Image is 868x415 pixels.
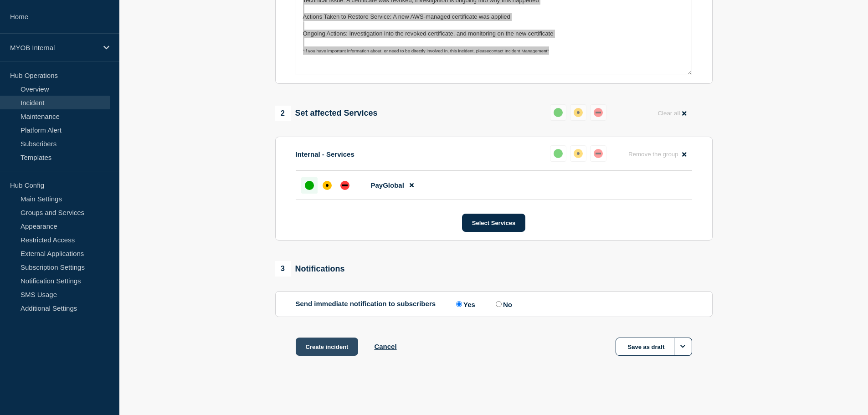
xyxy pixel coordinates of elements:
div: Notifications [275,261,345,277]
p: Send immediate notification to subscribers [296,300,436,308]
span: 3 [275,261,291,277]
div: affected [574,108,583,117]
button: Options [674,338,692,356]
button: affected [570,145,586,162]
button: up [550,104,566,121]
button: down [590,104,606,121]
div: affected [574,149,583,158]
div: up [305,181,314,190]
label: Yes [454,300,475,308]
span: Remove the group [628,151,678,158]
a: contact Incident Management [489,48,547,53]
button: affected [570,104,586,121]
div: Send immediate notification to subscribers [296,300,692,308]
div: Set affected Services [275,106,378,121]
div: down [340,181,349,190]
button: Cancel [374,343,396,350]
p: MYOB Internal [10,44,98,51]
div: affected [323,181,332,190]
span: " [547,48,549,53]
button: Save as draft [616,338,692,356]
span: 2 [275,106,291,121]
button: down [590,145,606,162]
button: Clear all [652,104,692,122]
button: Remove the group [623,145,692,163]
input: Yes [456,301,462,307]
div: up [554,108,563,117]
div: down [594,149,603,158]
button: Create incident [296,338,359,356]
label: No [493,300,512,308]
div: up [554,149,563,158]
button: up [550,145,566,162]
button: Select Services [462,214,525,232]
p: Actions Taken to Restore Service: A new AWS-managed certificate was applied [303,13,685,21]
p: Ongoing Actions: Investigation into the revoked certificate, and monitoring on the new certificate [303,30,685,38]
input: No [496,301,502,307]
span: PayGlobal [371,181,404,189]
span: "If you have important information about, or need to be directly involved in, this incident, please [303,48,489,53]
div: down [594,108,603,117]
p: Internal - Services [296,150,354,158]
